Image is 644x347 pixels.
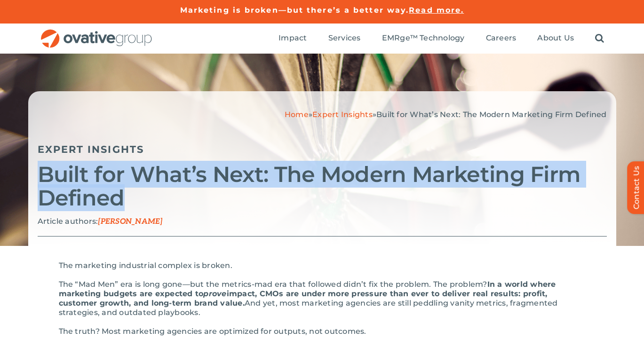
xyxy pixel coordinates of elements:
p: The truth? Most marketing agencies are optimized for outputs, not outcomes. [59,327,586,336]
p: The marketing industrial complex is broken. [59,261,586,270]
span: Built for What’s Next: The Modern Marketing Firm Defined [376,110,606,119]
h2: Built for What’s Next: The Modern Marketing Firm Defined [38,163,607,210]
span: EMRge™ Technology [382,33,465,43]
a: EMRge™ Technology [382,33,465,44]
span: Impact [278,33,307,43]
a: Expert Insights [38,143,144,155]
a: Careers [486,33,517,44]
span: About Us [537,33,574,43]
a: Home [285,110,309,119]
a: About Us [537,33,574,44]
a: Read more. [409,6,464,15]
span: [PERSON_NAME] [98,217,162,226]
a: Search [595,33,604,44]
p: Article authors: [38,217,607,227]
strong: In a world where marketing budgets are expected to impact, CMOs are under more pressure than ever... [59,280,556,308]
span: Services [328,33,361,43]
a: Marketing is broken—but there’s a better way. [180,6,409,15]
a: Impact [278,33,307,44]
p: The “Mad Men” era is long gone—but the metrics-mad era that followed didn’t fix the problem. The ... [59,280,586,317]
a: Services [328,33,361,44]
a: Expert Insights [312,110,373,119]
em: prove [203,289,226,298]
nav: Menu [278,24,604,54]
span: » » [285,110,607,119]
a: OG_Full_horizontal_RGB [40,28,153,37]
span: Careers [486,33,517,43]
